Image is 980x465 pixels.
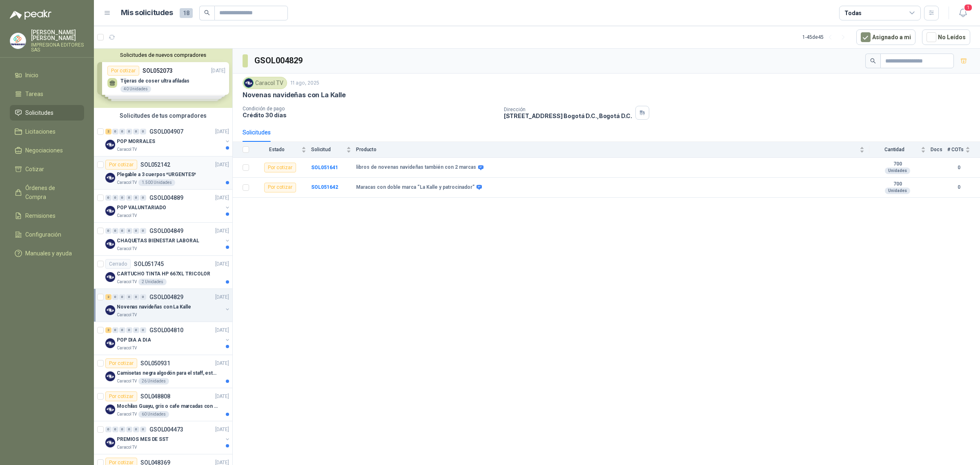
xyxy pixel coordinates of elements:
p: PREMIOS MES DE SST [117,436,169,443]
th: Cantidad [869,142,931,158]
b: 700 [869,181,926,188]
span: Órdenes de Compra [25,183,76,201]
a: Licitaciones [10,124,84,139]
a: Por cotizarSOL048808[DATE] Company LogoMochilas Guayu, gris o cafe marcadas con un logoCaracol TV... [94,388,232,421]
div: Solicitudes de nuevos compradoresPor cotizarSOL052073[DATE] Tijeras de coser ultra afiladas40 Uni... [94,49,232,108]
img: Company Logo [105,272,115,282]
p: Condición de pago [243,106,497,112]
a: Negociaciones [10,143,84,158]
a: SOL051641 [311,165,338,170]
div: 0 [112,228,118,234]
p: Mochilas Guayu, gris o cafe marcadas con un logo [117,402,218,410]
b: 0 [947,183,970,191]
p: Caracol TV [117,279,137,285]
div: Por cotizar [264,163,296,172]
span: Remisiones [25,211,56,220]
a: 2 0 0 0 0 0 GSOL004907[DATE] Company LogoPOP MORRALESCaracol TV [105,127,231,153]
a: CerradoSOL051745[DATE] Company LogoCARTUCHO TINTA HP 667XL TRICOLORCaracol TV2 Unidades [94,256,232,289]
div: 1.500 Unidades [138,179,175,186]
div: 0 [133,195,139,201]
p: Caracol TV [117,444,137,451]
div: 0 [105,195,111,201]
p: GSOL004889 [149,195,183,201]
a: 0 0 0 0 0 0 GSOL004849[DATE] Company LogoCHAQUETAS BIENESTAR LABORALCaracol TV [105,226,231,252]
img: Company Logo [105,338,115,348]
th: Solicitud [311,142,356,158]
th: Estado [254,142,311,158]
p: [DATE] [215,326,229,334]
div: 0 [133,327,139,333]
div: 0 [133,294,139,300]
div: Por cotizar [105,358,137,368]
p: Novenas navideñas con La Kalle [117,303,191,311]
b: 0 [947,164,970,172]
div: 0 [133,427,139,432]
b: libros de novenas navideñas también con 2 marcas [356,164,476,171]
span: # COTs [947,147,964,152]
span: Solicitud [311,147,345,152]
div: 0 [105,228,111,234]
p: IMPRESIONA EDITORES SAS [31,42,84,52]
p: SOL051745 [134,261,164,267]
div: 0 [119,294,125,300]
p: Caracol TV [117,411,137,418]
div: 0 [119,228,125,234]
p: SOL048808 [140,393,170,399]
span: Configuración [25,230,61,239]
span: Producto [356,147,858,152]
button: No Leídos [922,29,970,45]
div: 0 [112,195,118,201]
span: Solicitudes [25,108,53,117]
div: 0 [133,129,139,134]
div: 0 [119,427,125,432]
div: Todas [844,9,862,18]
p: [DATE] [215,360,229,367]
div: 0 [126,228,132,234]
a: 0 0 0 0 0 0 GSOL004889[DATE] Company LogoPOP VALUNTARIADOCaracol TV [105,193,231,219]
p: Caracol TV [117,179,137,186]
a: SOL051642 [311,184,338,190]
p: Camisetas negra algodón para el staff, estampadas en espalda y frente con el logo [117,369,218,377]
h1: Mis solicitudes [121,7,173,19]
div: 0 [140,228,146,234]
p: 11 ago, 2025 [290,79,319,87]
div: Solicitudes [243,128,271,137]
span: Inicio [25,71,38,80]
p: Dirección [504,107,632,112]
img: Company Logo [105,173,115,183]
a: Inicio [10,67,84,83]
img: Company Logo [244,78,253,87]
div: Cerrado [105,259,131,269]
div: 2 [105,294,111,300]
a: Órdenes de Compra [10,180,84,205]
div: 0 [119,327,125,333]
p: [DATE] [215,393,229,400]
div: 0 [140,129,146,134]
div: Unidades [885,188,910,194]
div: 0 [140,427,146,432]
p: POP VALUNTARIADO [117,204,166,212]
h3: GSOL004829 [254,54,304,67]
p: Caracol TV [117,312,137,318]
a: Tareas [10,86,84,102]
div: 0 [140,327,146,333]
div: 0 [126,129,132,134]
div: 0 [112,327,118,333]
div: Unidades [885,168,910,174]
a: 0 0 0 0 0 0 GSOL004473[DATE] Company LogoPREMIOS MES DE SSTCaracol TV [105,425,231,451]
span: 18 [180,8,193,18]
p: [DATE] [215,293,229,301]
a: Cotizar [10,161,84,177]
div: Por cotizar [105,160,137,170]
div: 0 [126,427,132,432]
div: 26 Unidades [138,378,169,385]
button: Asignado a mi [856,29,915,45]
div: 0 [112,427,118,432]
img: Logo peakr [10,10,51,20]
span: Estado [254,147,300,152]
img: Company Logo [105,305,115,315]
p: SOL052142 [140,162,170,168]
p: [PERSON_NAME] [PERSON_NAME] [31,29,84,41]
